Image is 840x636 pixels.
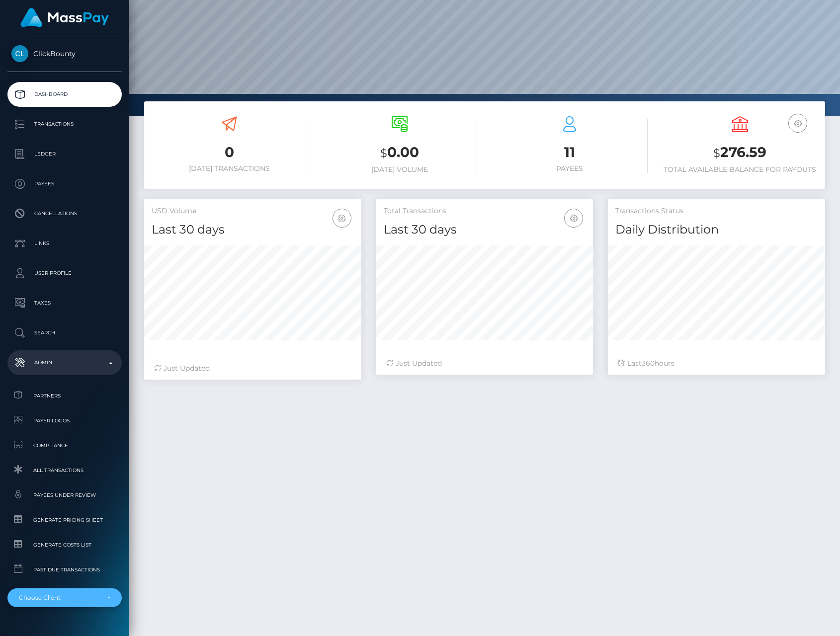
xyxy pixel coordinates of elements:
[152,221,354,238] h4: Last 30 days
[322,165,478,174] h6: [DATE] Volume
[7,534,122,556] a: Generate Costs List
[713,146,720,160] small: $
[154,363,351,374] div: Just Updated
[663,165,818,174] h6: Total Available Balance for Payouts
[11,296,118,311] p: Taxes
[11,514,118,526] span: Generate Pricing Sheet
[7,261,122,286] a: User Profile
[7,201,122,226] a: Cancellations
[11,236,118,251] p: Links
[7,231,122,256] a: Links
[322,143,478,163] h3: 0.00
[7,460,122,481] a: All Transactions
[7,410,122,431] a: Payer Logos
[20,8,109,27] img: MassPay Logo
[7,385,122,406] a: Partners
[7,509,122,531] a: Generate Pricing Sheet
[7,350,122,375] a: Admin
[492,164,648,173] h6: Payees
[11,266,118,281] p: User Profile
[152,143,307,162] h3: 0
[7,142,122,166] a: Ledger
[11,415,118,426] span: Payer Logos
[7,484,122,506] a: Payees under Review
[11,465,118,476] span: All Transactions
[492,143,648,162] h3: 11
[11,206,118,221] p: Cancellations
[152,164,307,173] h6: [DATE] Transactions
[7,82,122,107] a: Dashboard
[384,206,586,216] h5: Total Transactions
[7,588,122,607] button: Choose Client
[19,594,99,602] div: Choose Client
[7,435,122,456] a: Compliance
[11,176,118,191] p: Payees
[11,355,118,370] p: Admin
[11,539,118,551] span: Generate Costs List
[7,112,122,137] a: Transactions
[11,489,118,501] span: Payees under Review
[615,221,818,238] h4: Daily Distribution
[11,147,118,161] p: Ledger
[11,45,28,62] img: ClickBounty
[618,358,815,369] div: Last hours
[11,87,118,102] p: Dashboard
[11,390,118,401] span: Partners
[663,143,818,163] h3: 276.59
[642,359,655,368] span: 360
[380,146,387,160] small: $
[7,49,122,58] span: ClickBounty
[384,221,586,238] h4: Last 30 days
[386,358,584,369] div: Just Updated
[11,325,118,340] p: Search
[7,291,122,316] a: Taxes
[7,171,122,196] a: Payees
[7,320,122,345] a: Search
[152,206,354,216] h5: USD Volume
[7,559,122,580] a: Past Due Transactions
[615,206,818,216] h5: Transactions Status
[11,564,118,575] span: Past Due Transactions
[11,440,118,451] span: Compliance
[11,117,118,132] p: Transactions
